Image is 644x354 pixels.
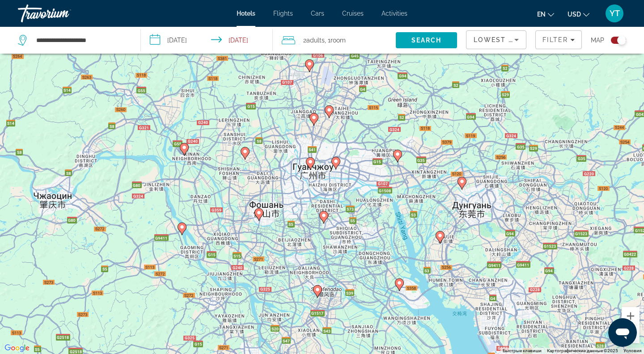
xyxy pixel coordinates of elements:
mat-select: Sort by [474,34,519,45]
button: Change language [537,8,554,21]
span: Search [411,37,442,44]
span: en [537,11,546,18]
span: 2 [303,34,325,46]
span: USD [568,11,581,18]
button: Toggle map [604,36,626,44]
a: Открыть эту область в Google Картах (в новом окне) [2,342,32,354]
button: Увеличить [622,307,640,325]
span: Adults [306,37,325,44]
a: Cars [311,10,324,17]
button: Select check in and out date [141,27,273,54]
button: Travelers: 2 adults, 0 children [273,27,396,54]
button: Быстрые клавиши [503,348,542,354]
span: YT [610,9,620,18]
span: Room [330,37,346,44]
a: Activities [381,10,407,17]
span: Filter [542,36,568,43]
a: Условия (ссылка откроется в новой вкладке) [623,348,641,353]
iframe: Кнопка запуска окна обмена сообщениями [608,318,637,347]
button: Search [396,32,457,48]
span: Map [591,34,604,46]
a: Hotels [237,10,255,17]
img: Google [2,342,32,354]
span: Lowest Price [474,36,531,43]
button: User Menu [603,4,626,23]
input: Search hotel destination [35,34,127,47]
span: Картографические данные ©2025 [547,348,618,353]
a: Travorium [18,2,107,25]
a: Flights [273,10,293,17]
button: Change currency [568,8,589,21]
a: Cruises [342,10,364,17]
span: , 1 [325,34,346,46]
button: Filters [535,30,582,49]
